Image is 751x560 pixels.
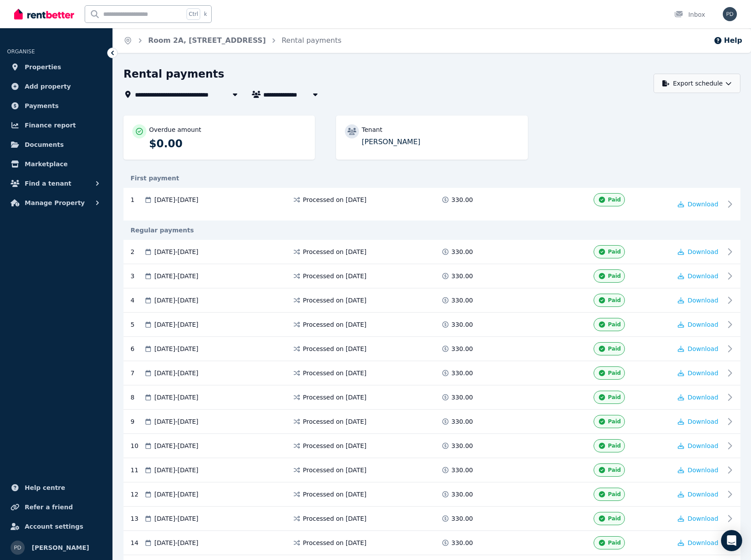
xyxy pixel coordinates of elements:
[687,201,718,208] span: Download
[204,11,207,18] span: k
[7,49,35,55] span: ORGANISE
[131,391,144,404] div: 8
[154,272,198,280] span: [DATE] - [DATE]
[14,7,74,21] img: RentBetter
[25,120,76,131] span: Finance report
[154,466,198,474] span: [DATE] - [DATE]
[303,514,366,523] span: Processed on [DATE]
[452,441,473,450] span: 330.00
[687,539,718,546] span: Download
[723,7,737,21] img: Philip Dissanayake
[678,490,718,499] button: Download
[687,467,718,474] span: Download
[303,441,366,450] span: Processed on [DATE]
[303,272,366,280] span: Processed on [DATE]
[678,296,718,305] button: Download
[123,174,740,183] div: First payment
[608,196,621,203] span: Paid
[25,81,71,92] span: Add property
[154,369,198,377] span: [DATE] - [DATE]
[154,195,198,204] span: [DATE] - [DATE]
[687,321,718,328] span: Download
[154,247,198,256] span: [DATE] - [DATE]
[452,296,473,305] span: 330.00
[7,175,105,192] button: Find a tenant
[25,139,64,150] span: Documents
[452,417,473,426] span: 330.00
[25,198,85,208] span: Manage Property
[303,393,366,402] span: Processed on [DATE]
[123,67,224,81] h1: Rental payments
[7,136,105,153] a: Documents
[608,515,621,522] span: Paid
[25,159,67,169] span: Marketplace
[678,393,718,402] button: Download
[303,247,366,256] span: Processed on [DATE]
[131,195,144,204] div: 1
[687,297,718,304] span: Download
[608,539,621,546] span: Paid
[608,394,621,401] span: Paid
[11,541,25,555] img: Philip Dissanayake
[678,247,718,256] button: Download
[7,194,105,212] button: Manage Property
[687,418,718,425] span: Download
[187,8,200,20] span: Ctrl
[687,345,718,352] span: Download
[131,342,144,355] div: 6
[25,101,59,111] span: Payments
[452,344,473,353] span: 330.00
[131,318,144,331] div: 5
[452,490,473,499] span: 330.00
[154,441,198,450] span: [DATE] - [DATE]
[674,10,705,19] div: Inbox
[678,466,718,474] button: Download
[131,245,144,258] div: 2
[131,294,144,307] div: 4
[678,538,718,547] button: Download
[154,514,198,523] span: [DATE] - [DATE]
[714,35,742,46] button: Help
[362,125,382,134] p: Tenant
[608,248,621,255] span: Paid
[123,226,740,235] div: Regular payments
[25,62,61,72] span: Properties
[25,521,83,532] span: Account settings
[131,512,144,525] div: 13
[452,247,473,256] span: 330.00
[303,466,366,474] span: Processed on [DATE]
[362,137,519,147] p: [PERSON_NAME]
[687,442,718,449] span: Download
[678,441,718,450] button: Download
[687,394,718,401] span: Download
[303,344,366,353] span: Processed on [DATE]
[608,321,621,328] span: Paid
[154,417,198,426] span: [DATE] - [DATE]
[452,195,473,204] span: 330.00
[7,498,105,516] a: Refer a friend
[25,502,73,512] span: Refer a friend
[282,36,342,45] a: Rental payments
[131,366,144,380] div: 7
[131,415,144,428] div: 9
[7,78,105,95] a: Add property
[303,195,366,204] span: Processed on [DATE]
[131,463,144,477] div: 11
[678,369,718,377] button: Download
[608,273,621,280] span: Paid
[687,248,718,255] span: Download
[721,530,742,551] div: Open Intercom Messenger
[131,488,144,501] div: 12
[303,417,366,426] span: Processed on [DATE]
[154,393,198,402] span: [DATE] - [DATE]
[303,369,366,377] span: Processed on [DATE]
[32,542,89,553] span: [PERSON_NAME]
[25,482,65,493] span: Help centre
[154,490,198,499] span: [DATE] - [DATE]
[608,467,621,474] span: Paid
[687,273,718,280] span: Download
[687,515,718,522] span: Download
[678,514,718,523] button: Download
[608,442,621,449] span: Paid
[113,28,352,53] nav: Breadcrumb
